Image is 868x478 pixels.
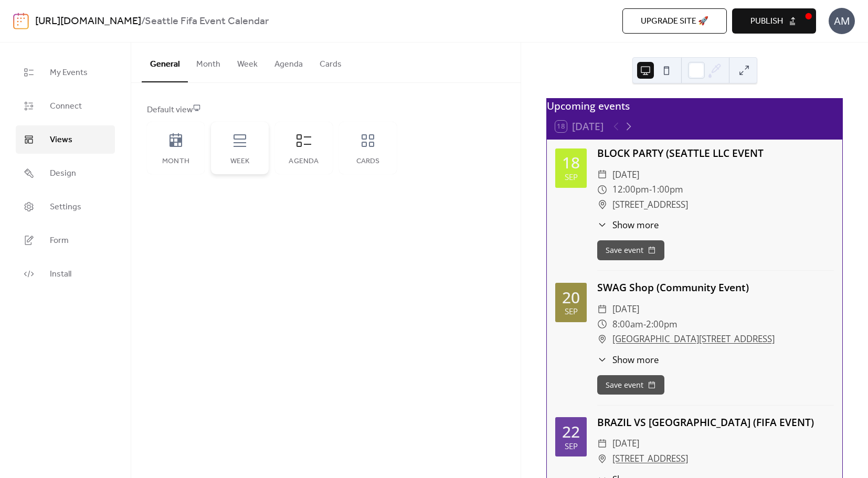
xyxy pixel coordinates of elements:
[641,15,708,28] span: Upgrade site 🚀
[649,182,652,197] span: -
[50,268,71,281] span: Install
[50,134,72,146] span: Views
[562,290,580,305] div: 20
[350,157,386,166] div: Cards
[612,218,659,231] span: Show more
[16,226,115,254] a: Form
[829,8,855,34] div: AM
[622,8,727,34] button: Upgrade site 🚀
[612,167,639,183] span: [DATE]
[652,182,683,197] span: 1:00pm
[562,155,580,171] div: 18
[597,353,659,366] button: ​Show more
[646,317,678,332] span: 2:00pm
[565,442,578,450] div: Sep
[597,317,607,332] div: ​
[50,235,69,247] span: Form
[597,240,664,260] button: Save event
[50,67,88,79] span: My Events
[597,332,607,347] div: ​
[147,104,503,116] div: Default view
[16,159,115,187] a: Design
[565,173,578,181] div: Sep
[50,167,76,180] span: Design
[643,317,646,332] span: -
[732,8,816,34] button: Publish
[145,12,269,31] b: Seattle Fifa Event Calendar
[597,218,607,231] div: ​
[597,302,607,317] div: ​
[16,260,115,288] a: Install
[597,167,607,183] div: ​
[562,424,580,440] div: 22
[597,375,664,395] button: Save event
[13,13,29,29] img: logo
[612,436,639,451] span: [DATE]
[35,12,141,31] a: [URL][DOMAIN_NAME]
[597,451,607,466] div: ​
[16,92,115,120] a: Connect
[16,193,115,221] a: Settings
[597,218,659,231] button: ​Show more
[50,100,82,113] span: Connect
[597,146,834,161] div: BLOCK PARTY (SEATTLE LLC EVENT
[16,125,115,154] a: Views
[547,99,842,114] div: Upcoming events
[597,182,607,197] div: ​
[141,12,145,31] b: /
[229,43,266,81] button: Week
[612,182,649,197] span: 12:00pm
[565,307,578,315] div: Sep
[612,451,688,466] a: [STREET_ADDRESS]
[597,197,607,213] div: ​
[597,353,607,366] div: ​
[612,353,659,366] span: Show more
[612,302,639,317] span: [DATE]
[221,157,258,166] div: Week
[142,43,188,82] button: General
[597,280,834,295] div: SWAG Shop (Community Event)
[157,157,194,166] div: Month
[311,43,350,81] button: Cards
[612,317,643,332] span: 8:00am
[612,332,775,347] a: [GEOGRAPHIC_DATA][STREET_ADDRESS]
[612,197,688,213] span: [STREET_ADDRESS]
[597,415,834,430] div: BRAZIL VS [GEOGRAPHIC_DATA] (FIFA EVENT)
[750,15,783,28] span: Publish
[188,43,229,81] button: Month
[16,58,115,87] a: My Events
[597,436,607,451] div: ​
[50,201,81,214] span: Settings
[266,43,311,81] button: Agenda
[285,157,322,166] div: Agenda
